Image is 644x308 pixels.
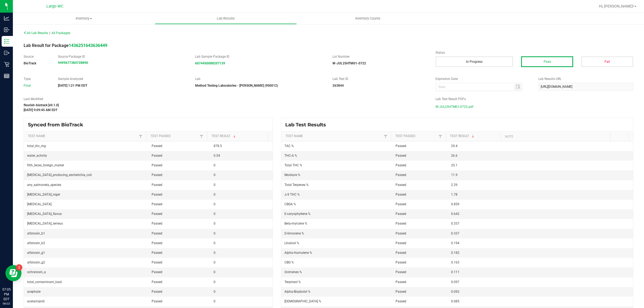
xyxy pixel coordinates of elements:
[13,13,155,24] a: Inventory
[211,134,266,138] a: Test ResultSortable
[284,212,310,216] span: E-caryophyllene %
[152,222,162,225] span: Passed
[152,212,162,216] span: Passed
[198,133,205,140] a: Filter
[214,183,215,187] span: 0
[396,144,406,148] span: Passed
[195,76,324,81] label: Lab
[396,212,406,216] span: Passed
[214,251,215,255] span: 0
[137,133,144,140] a: Filter
[451,232,459,235] span: 0.337
[348,16,388,21] span: Inventory Counts
[284,163,302,167] span: Total THC %
[58,61,88,65] a: 9499677384728890
[214,280,215,284] span: 0
[284,193,300,196] span: Δ-9 THC %
[27,222,63,225] span: [MEDICAL_DATA]_terreus
[27,251,45,255] span: alfatoxin_g1
[152,290,162,294] span: Passed
[152,280,162,284] span: Passed
[284,183,309,187] span: Total Terpenes %
[451,222,459,225] span: 0.337
[24,83,50,88] div: Final
[4,27,9,32] inline-svg: Inbound
[332,76,427,81] label: Lab Test ID
[24,43,107,48] span: Lab Result for Package
[451,241,459,245] span: 0.194
[284,173,300,177] span: Moisture %
[195,61,225,65] a: 6074450088207139
[27,232,45,235] span: alfatoxin_b1
[152,202,162,206] span: Passed
[284,251,312,255] span: Alpha-Humulene %
[214,290,215,294] span: 0
[214,261,215,264] span: 0
[284,222,307,225] span: Beta-myrcene %
[382,133,389,140] a: Filter
[16,264,22,271] iframe: Resource center unread badge
[152,193,162,196] span: Passed
[396,193,406,196] span: Passed
[396,232,406,235] span: Passed
[152,251,162,255] span: Passed
[214,144,222,148] span: 878.5
[13,16,155,21] span: Inventory
[195,84,278,87] strong: Method Testing Laboratories - [PERSON_NAME] (900012)
[436,50,633,55] label: Status
[436,103,473,111] span: W-JUL25HTM01-0722.pdf
[69,43,107,48] strong: 1436251643636449
[581,56,633,67] button: Fail
[396,290,406,294] span: Passed
[4,62,9,67] inline-svg: Retail
[451,212,459,216] span: 0.642
[58,76,187,81] label: Sample Analyzed
[451,290,459,294] span: 0.092
[284,261,294,264] span: CBG %
[195,54,324,59] label: Lab Sample Package ID
[436,97,633,101] label: Lab Test Result PDFs
[28,122,87,128] span: Synced from BioTrack
[49,31,50,35] span: |
[396,270,406,274] span: Passed
[58,54,187,59] label: Source Package ID
[210,16,242,21] span: Lab Results
[396,163,406,167] span: Passed
[396,251,406,255] span: Passed
[284,270,302,274] span: Ocimenes %
[396,261,406,264] span: Passed
[284,202,296,206] span: CBGA %
[24,31,48,35] span: All Lab Results
[2,302,10,306] p: 08/22
[437,133,444,140] a: Filter
[152,232,162,235] span: Passed
[4,73,9,79] inline-svg: Reports
[451,173,458,177] span: 11.9
[52,31,70,35] span: All Packages
[27,212,62,216] span: [MEDICAL_DATA]_flavus
[451,183,458,187] span: 2.29
[152,144,162,148] span: Passed
[152,241,162,245] span: Passed
[152,270,162,274] span: Passed
[284,241,299,245] span: Linalool %
[4,16,9,21] inline-svg: Analytics
[451,280,459,284] span: 0.097
[151,134,199,138] a: Test PassedSortable
[152,163,162,167] span: Passed
[24,108,57,112] strong: [DATE] 9:09:45 AM EDT
[24,97,427,101] label: Last Modified
[332,54,427,59] label: Lot Number
[450,134,499,138] a: Test ResultSortable
[285,122,330,128] span: Lab Test Results
[2,287,10,302] p: 07:05 PM EDT
[152,173,162,177] span: Passed
[24,61,36,65] strong: BioTrack
[332,84,344,87] strong: 263844
[152,261,162,264] span: Passed
[214,222,215,225] span: 0
[27,144,46,148] span: total_thc_mg
[27,163,64,167] span: filth_feces_foreign_matter
[284,144,294,148] span: TAC %
[286,134,382,138] a: Test NameSortable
